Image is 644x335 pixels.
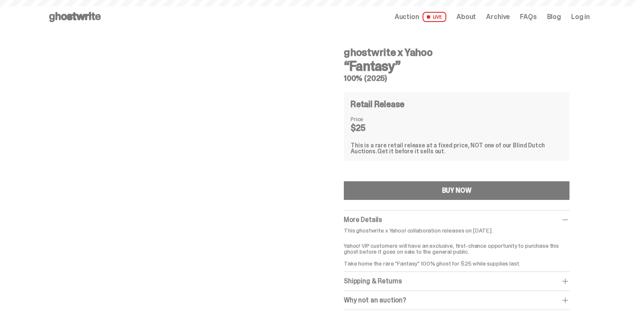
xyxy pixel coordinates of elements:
dt: Price [351,116,393,122]
a: FAQs [520,14,536,20]
span: More Details [344,215,382,224]
a: Auction LIVE [395,12,446,22]
a: Archive [486,14,510,20]
p: Yahoo! VIP customers will have an exclusive, first-chance opportunity to purchase this ghost befo... [344,237,569,266]
span: Auction [395,14,419,20]
h4: ghostwrite x Yahoo [344,47,569,58]
h4: Retail Release [351,100,404,108]
h3: “Fantasy” [344,59,569,73]
div: This is a rare retail release at a fixed price, NOT one of our Blind Dutch Auctions. [351,142,563,154]
div: Shipping & Returns [344,277,569,285]
a: Log in [571,14,590,20]
button: BUY NOW [344,181,569,200]
a: Blog [547,14,561,20]
div: Why not an auction? [344,296,569,305]
span: Get it before it sells out. [377,147,446,155]
a: About [456,14,476,20]
dd: $25 [351,124,393,132]
h5: 100% (2025) [344,75,569,82]
div: BUY NOW [442,187,472,194]
p: This ghostwrite x Yahoo! collaboration releases on [DATE]. [344,227,569,233]
span: LIVE [423,12,447,22]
